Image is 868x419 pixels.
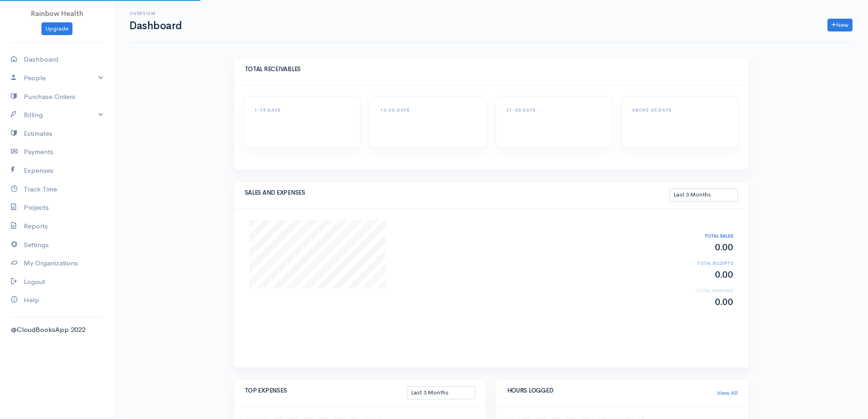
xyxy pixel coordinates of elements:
[245,190,669,196] h5: SALES AND EXPENSES
[129,20,182,31] h1: Dashboard
[660,297,733,307] h2: 0.00
[380,108,476,113] h6: 16-30 DAYS
[254,108,350,113] h6: 1-15 DAYS
[245,66,738,72] h5: TOTAL RECEIVABLES
[632,108,728,113] h6: ABOVE 45 DAYS
[660,233,733,238] h6: TOTAL SALES
[660,261,733,266] h6: TOTAL RECEIPTS
[41,22,72,36] a: Upgrade
[827,19,853,32] a: New
[11,325,103,335] div: @CloudBooksApp 2022
[129,11,182,16] h6: Overview
[506,108,602,113] h6: 31-45 DAYS
[660,270,733,280] h2: 0.00
[660,288,733,293] h6: TOTAL EXPENSES
[660,243,733,253] h2: 0.00
[245,388,407,394] h5: TOP EXPENSES
[507,388,717,394] h5: HOURS LOGGED
[717,388,738,398] a: View All
[31,9,83,18] span: Rainbow Health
